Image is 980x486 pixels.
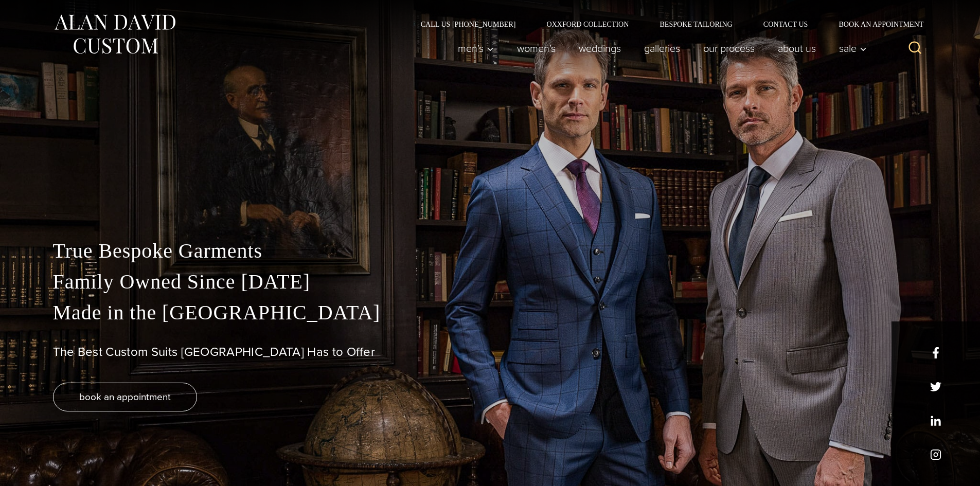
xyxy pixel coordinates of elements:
a: Bespoke Tailoring [644,21,747,28]
a: Oxxford Collection [531,21,644,28]
h1: The Best Custom Suits [GEOGRAPHIC_DATA] Has to Offer [53,345,928,359]
img: Alan David Custom [53,11,176,57]
a: Book an Appointment [823,21,927,28]
nav: Primary Navigation [446,38,872,59]
a: Galleries [632,38,691,59]
a: Call Us [PHONE_NUMBER] [405,21,531,28]
a: book an appointment [53,383,197,411]
nav: Secondary Navigation [405,21,928,28]
p: True Bespoke Garments Family Owned Since [DATE] Made in the [GEOGRAPHIC_DATA] [53,236,928,328]
a: Women’s [505,38,567,59]
a: About Us [766,38,827,59]
a: Contact Us [748,21,824,28]
span: Sale [839,43,867,53]
button: View Search Form [903,36,928,61]
span: book an appointment [79,389,171,404]
span: Men’s [458,43,494,53]
a: weddings [567,38,632,59]
a: Our Process [691,38,766,59]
